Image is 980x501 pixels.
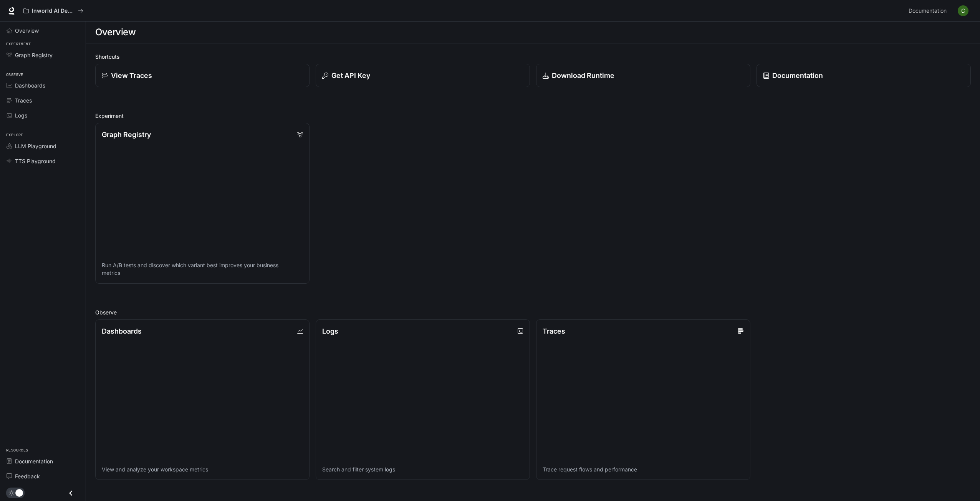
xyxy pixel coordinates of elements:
button: All workspaces [20,3,87,18]
a: Documentation [757,64,971,87]
span: Logs [15,111,27,119]
a: Feedback [3,470,83,483]
button: Close drawer [62,485,79,501]
a: Graph Registry [3,48,83,62]
a: LLM Playground [3,139,83,153]
p: View and analyze your workspace metrics [102,466,303,473]
a: TTS Playground [3,154,83,168]
a: View Traces [95,64,310,87]
p: Documentation [772,70,823,81]
button: Get API Key [316,64,530,87]
p: Traces [543,326,565,336]
span: Documentation [909,6,947,16]
p: Graph Registry [102,129,151,140]
a: Overview [3,24,83,37]
button: User avatar [955,3,971,18]
span: LLM Playground [15,142,56,150]
h2: Shortcuts [95,53,971,61]
span: Overview [15,26,39,35]
a: LogsSearch and filter system logs [316,319,530,480]
a: Graph RegistryRun A/B tests and discover which variant best improves your business metrics [95,123,310,284]
p: Download Runtime [552,70,614,81]
a: Logs [3,109,83,122]
span: Dark mode toggle [15,488,23,497]
a: Traces [3,94,83,107]
p: Get API Key [331,70,370,81]
span: Traces [15,96,32,104]
span: Dashboards [15,81,45,89]
span: TTS Playground [15,157,56,165]
p: Search and filter system logs [322,466,523,473]
a: Documentation [3,455,83,468]
p: View Traces [111,70,152,81]
p: Inworld AI Demos [32,8,75,14]
img: User avatar [958,5,968,16]
a: Download Runtime [536,64,750,87]
h2: Observe [95,308,971,316]
h1: Overview [95,25,136,40]
a: Dashboards [3,79,83,92]
p: Run A/B tests and discover which variant best improves your business metrics [102,261,303,277]
a: Documentation [906,3,952,18]
span: Graph Registry [15,51,53,59]
p: Dashboards [102,326,142,336]
span: Documentation [15,457,53,465]
span: Feedback [15,472,40,480]
p: Trace request flows and performance [543,466,744,473]
p: Logs [322,326,338,336]
a: DashboardsView and analyze your workspace metrics [95,319,310,480]
h2: Experiment [95,112,971,120]
a: TracesTrace request flows and performance [536,319,750,480]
